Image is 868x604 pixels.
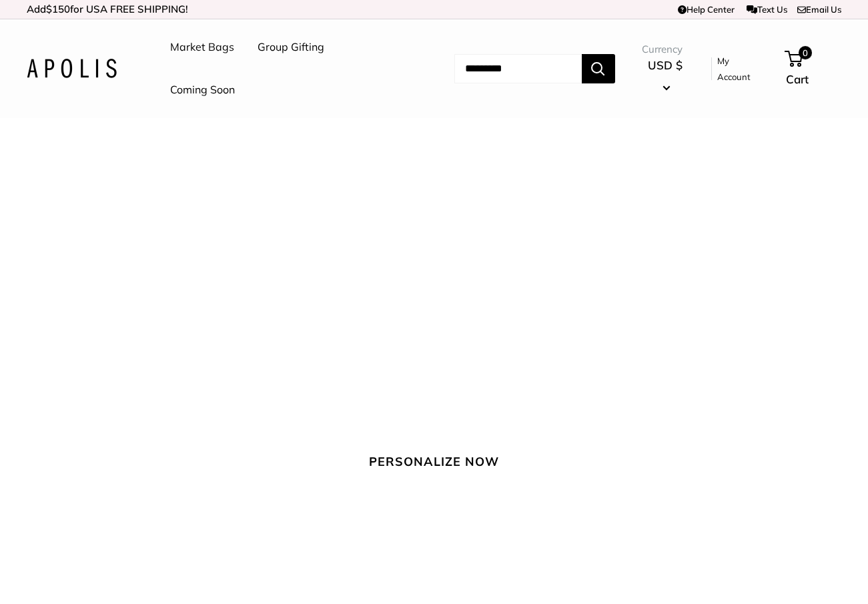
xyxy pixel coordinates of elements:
[46,3,70,15] span: $150
[642,40,689,59] span: Currency
[717,53,763,85] a: My Account
[786,72,809,86] span: Cart
[218,410,651,429] p: Artisan market bags, individually personalized, next day shipping
[799,46,812,59] span: 0
[170,37,234,57] a: Market Bags
[27,59,117,78] img: Apolis
[678,4,735,15] a: Help Center
[786,47,841,90] a: 0 Cart
[582,54,615,83] button: Search
[454,54,582,83] input: Search...
[349,446,519,478] a: Personalize Now
[170,80,235,100] a: Coming Soon
[27,355,841,406] h1: The Original Market Bag
[642,55,689,97] button: USD $
[648,58,683,72] span: USD $
[258,37,324,57] a: Group Gifting
[747,4,787,15] a: Text Us
[797,4,841,15] a: Email Us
